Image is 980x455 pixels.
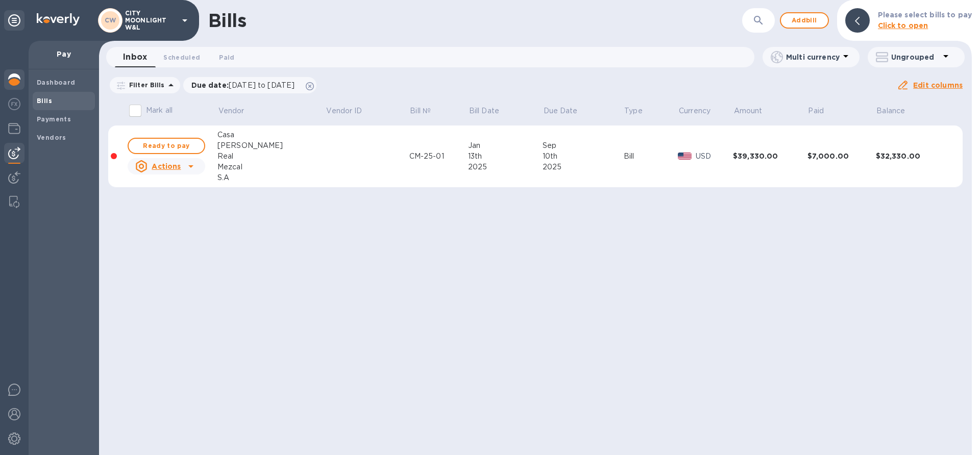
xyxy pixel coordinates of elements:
[326,106,362,116] p: Vendor ID
[624,151,678,162] div: Bill
[678,153,692,160] img: USD
[733,151,807,161] div: $39,330.00
[543,140,624,151] div: Sep
[137,140,196,152] span: Ready to pay
[786,52,840,62] p: Multi currency
[37,97,52,105] b: Bills
[37,115,71,123] b: Payments
[876,151,949,161] div: $32,330.00
[152,162,181,170] u: Actions
[218,106,244,116] p: Vendor
[543,151,624,162] div: 10th
[468,151,543,162] div: 13th
[878,11,972,19] b: Please select bills to pay
[876,106,918,116] span: Balance
[37,13,80,26] img: Logo
[876,106,905,116] p: Balance
[789,14,820,27] span: Add bill
[891,52,940,62] p: Ungrouped
[217,162,326,172] div: Mezcal
[543,162,624,172] div: 2025
[679,106,710,116] p: Currency
[208,10,246,31] h1: Bills
[468,162,543,172] div: 2025
[808,106,824,116] p: Paid
[37,79,76,86] b: Dashboard
[217,140,326,151] div: [PERSON_NAME]
[37,134,66,141] b: Vendors
[808,106,837,116] span: Paid
[191,80,300,90] p: Due date :
[217,172,326,183] div: S.A
[544,106,578,116] p: Due Date
[410,106,444,116] span: Bill №
[469,106,499,116] p: Bill Date
[8,122,20,135] img: Wallets
[807,151,876,161] div: $7,000.00
[469,106,512,116] span: Bill Date
[183,77,317,93] div: Due date:[DATE] to [DATE]
[544,106,591,116] span: Due Date
[128,138,205,154] button: Ready to pay
[913,81,963,89] u: Edit columns
[734,106,776,116] span: Amount
[8,98,20,110] img: Foreign exchange
[125,10,176,31] p: CITY MOONLIGHT W&L
[468,140,543,151] div: Jan
[146,105,173,116] p: Mark all
[229,81,295,89] span: [DATE] to [DATE]
[624,106,643,116] p: Type
[219,52,234,63] span: Paid
[696,151,733,162] p: USD
[780,12,829,29] button: Addbill
[734,106,763,116] p: Amount
[105,16,116,24] b: CW
[624,106,656,116] span: Type
[125,81,165,89] p: Filter Bills
[163,52,200,63] span: Scheduled
[409,151,468,162] div: CM-25-01
[4,10,24,31] div: Unpin categories
[37,49,91,59] p: Pay
[218,106,258,116] span: Vendor
[326,106,375,116] span: Vendor ID
[123,50,147,64] span: Inbox
[410,106,431,116] p: Bill №
[878,21,928,30] b: Click to open
[217,130,326,140] div: Casa
[217,151,326,162] div: Real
